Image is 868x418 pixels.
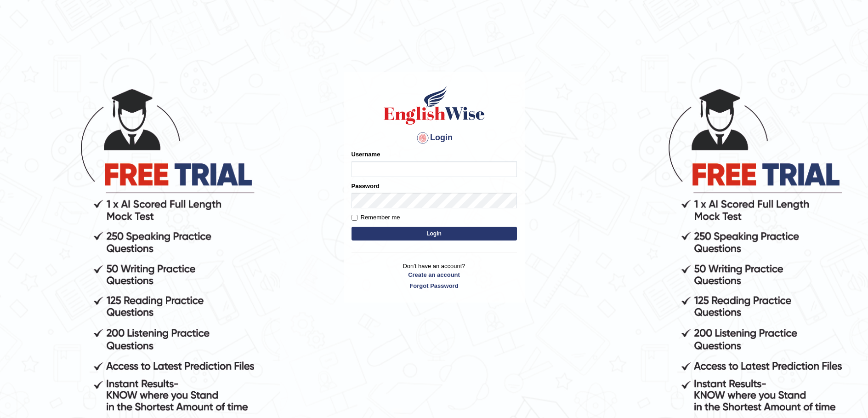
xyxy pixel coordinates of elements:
a: Forgot Password [352,281,517,290]
p: Don't have an account? [352,262,517,290]
label: Username [352,150,380,159]
button: Login [352,227,517,240]
label: Password [352,182,380,190]
label: Remember me [352,213,400,222]
h4: Login [352,131,517,145]
input: Remember me [352,215,357,221]
a: Create an account [352,270,517,279]
img: Logo of English Wise sign in for intelligent practice with AI [382,85,487,126]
